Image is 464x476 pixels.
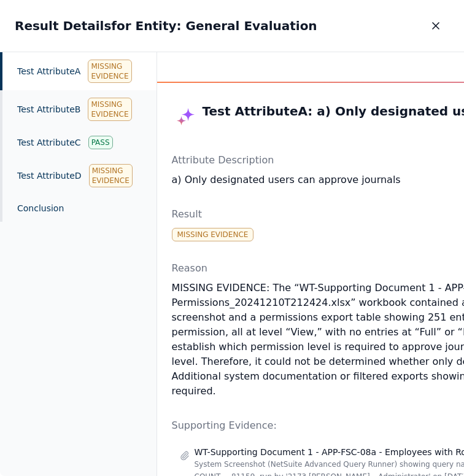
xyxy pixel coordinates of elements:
[88,60,131,83] div: Missing Evidence
[88,98,131,121] div: Missing Evidence
[89,164,133,187] div: Missing Evidence
[88,136,113,149] div: Pass
[172,228,254,241] div: Missing Evidence
[15,17,317,34] h2: Result Details for Entity: General Evaluation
